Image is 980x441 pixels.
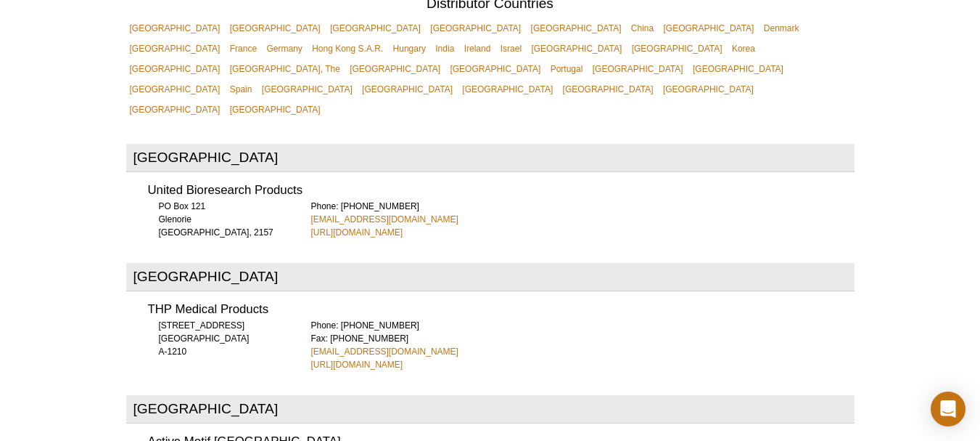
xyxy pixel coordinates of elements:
[126,263,855,291] h2: [GEOGRAPHIC_DATA]
[126,39,224,59] a: [GEOGRAPHIC_DATA]
[126,144,855,172] h2: [GEOGRAPHIC_DATA]
[226,39,260,59] a: France
[226,18,324,39] a: [GEOGRAPHIC_DATA]
[311,200,855,239] div: Phone: [PHONE_NUMBER]
[559,79,657,100] a: [GEOGRAPHIC_DATA]
[527,39,625,59] a: [GEOGRAPHIC_DATA]
[660,18,758,39] a: [GEOGRAPHIC_DATA]
[628,39,726,59] a: [GEOGRAPHIC_DATA]
[126,100,224,120] a: [GEOGRAPHIC_DATA]
[126,59,224,79] a: [GEOGRAPHIC_DATA]
[226,59,344,79] a: [GEOGRAPHIC_DATA], The
[311,319,855,371] div: Phone: [PHONE_NUMBER] Fax: [PHONE_NUMBER]
[263,39,305,59] a: Germany
[527,18,625,39] a: [GEOGRAPHIC_DATA]
[311,345,458,358] a: [EMAIL_ADDRESS][DOMAIN_NAME]
[931,392,965,426] div: Open Intercom Messenger
[358,79,456,100] a: [GEOGRAPHIC_DATA]
[126,395,855,424] h2: [GEOGRAPHIC_DATA]
[689,59,787,79] a: [GEOGRAPHIC_DATA]
[148,319,293,358] div: [STREET_ADDRESS] [GEOGRAPHIC_DATA] A-1210
[446,59,544,79] a: [GEOGRAPHIC_DATA]
[547,59,587,79] a: Portugal
[311,213,458,226] a: [EMAIL_ADDRESS][DOMAIN_NAME]
[258,79,356,100] a: [GEOGRAPHIC_DATA]
[659,79,757,100] a: [GEOGRAPHIC_DATA]
[346,59,444,79] a: [GEOGRAPHIC_DATA]
[126,79,224,100] a: [GEOGRAPHIC_DATA]
[427,18,524,39] a: [GEOGRAPHIC_DATA]
[589,59,687,79] a: [GEOGRAPHIC_DATA]
[432,39,458,59] a: India
[311,226,403,239] a: [URL][DOMAIN_NAME]
[458,79,556,100] a: [GEOGRAPHIC_DATA]
[226,100,324,120] a: [GEOGRAPHIC_DATA]
[311,358,403,371] a: [URL][DOMAIN_NAME]
[326,18,424,39] a: [GEOGRAPHIC_DATA]
[148,304,855,316] h3: THP Medical Products
[126,18,224,39] a: [GEOGRAPHIC_DATA]
[148,200,293,239] div: PO Box 121 Glenorie [GEOGRAPHIC_DATA], 2157
[760,18,803,39] a: Denmark
[497,39,525,59] a: Israel
[390,39,429,59] a: Hungary
[226,79,256,100] a: Spain
[627,18,657,39] a: China
[728,39,759,59] a: Korea
[461,39,495,59] a: Ireland
[308,39,387,59] a: Hong Kong S.A.R.
[148,185,855,197] h3: United Bioresearch Products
